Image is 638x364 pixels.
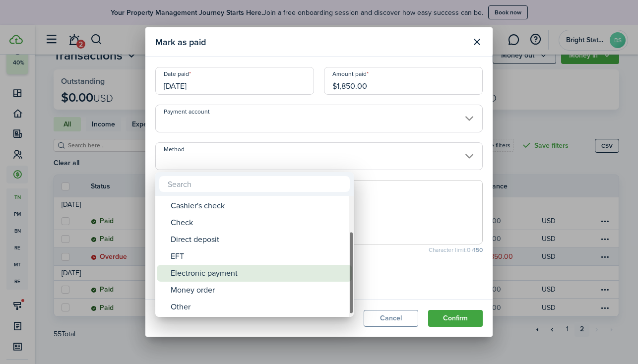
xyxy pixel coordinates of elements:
mbsc-wheel: Method [155,196,354,317]
div: Cashier's check [171,197,346,214]
div: Money order [171,282,346,299]
div: Check [171,214,346,231]
div: Other [171,299,346,315]
div: Electronic payment [171,265,346,282]
div: EFT [171,248,346,265]
div: Direct deposit [171,231,346,248]
input: Search [159,176,350,192]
